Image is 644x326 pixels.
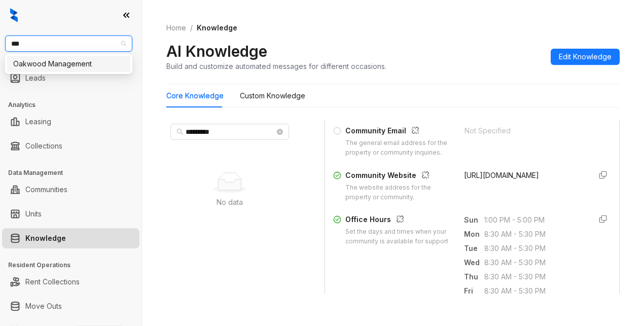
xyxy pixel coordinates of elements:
[464,271,484,282] span: Thu
[551,49,620,65] button: Edit Knowledge
[2,272,139,292] li: Rent Collections
[345,214,452,227] div: Office Hours
[2,228,139,248] li: Knowledge
[345,125,452,138] div: Community Email
[240,90,305,101] div: Custom Knowledge
[345,170,452,183] div: Community Website
[8,100,141,110] h3: Analytics
[2,68,139,88] li: Leads
[25,68,46,88] a: Leads
[25,136,62,156] a: Collections
[484,214,583,226] span: 1:00 PM - 5:00 PM
[7,56,130,72] div: Oakwood Management
[484,243,583,254] span: 8:30 AM - 5:30 PM
[484,285,583,297] span: 8:30 AM - 5:30 PM
[277,129,283,135] span: close-circle
[164,22,188,33] a: Home
[464,257,484,268] span: Wed
[2,136,139,156] li: Collections
[464,171,539,179] span: [URL][DOMAIN_NAME]
[464,243,484,254] span: Tue
[25,296,62,316] a: Move Outs
[25,112,51,132] a: Leasing
[2,112,139,132] li: Leasing
[166,42,267,61] h2: AI Knowledge
[25,272,80,292] a: Rent Collections
[2,296,139,316] li: Move Outs
[2,204,139,224] li: Units
[25,204,42,224] a: Units
[464,214,484,226] span: Sun
[190,22,193,33] li: /
[8,168,141,177] h3: Data Management
[464,229,484,240] span: Mon
[559,51,612,62] span: Edit Knowledge
[178,197,281,208] div: No data
[464,125,584,136] div: Not Specified
[484,257,583,268] span: 8:30 AM - 5:30 PM
[8,261,141,270] h3: Resident Operations
[10,8,18,22] img: logo
[345,227,452,246] div: Set the days and times when your community is available for support
[484,271,583,282] span: 8:30 AM - 5:30 PM
[484,229,583,240] span: 8:30 AM - 5:30 PM
[176,128,184,135] span: search
[197,23,237,32] span: Knowledge
[345,183,452,202] div: The website address for the property or community.
[464,285,484,297] span: Fri
[2,179,139,200] li: Communities
[166,61,386,71] div: Build and customize automated messages for different occasions.
[166,90,224,101] div: Core Knowledge
[13,58,124,69] div: Oakwood Management
[25,179,67,200] a: Communities
[345,138,452,158] div: The general email address for the property or community inquiries.
[25,228,66,248] a: Knowledge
